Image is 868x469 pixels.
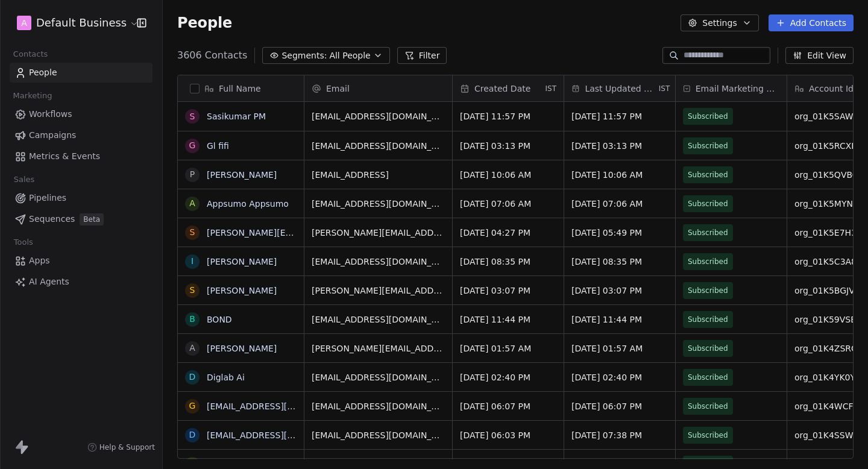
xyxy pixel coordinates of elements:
[99,442,155,452] span: Help & Support
[571,342,668,354] span: [DATE] 01:57 AM
[191,255,193,268] div: i
[688,429,728,441] span: Subscribed
[460,198,556,210] span: [DATE] 07:06 AM
[8,233,38,251] span: Tools
[207,286,277,295] a: [PERSON_NAME]
[453,75,564,101] div: Created DateIST
[312,285,445,297] span: [PERSON_NAME][EMAIL_ADDRESS][DOMAIN_NAME]
[207,344,277,353] a: [PERSON_NAME]
[190,284,195,297] div: S
[10,146,153,166] a: Metrics & Events
[312,400,445,412] span: [EMAIL_ADDRESS][DOMAIN_NAME]
[460,313,556,326] span: [DATE] 11:44 PM
[571,313,668,326] span: [DATE] 11:44 PM
[10,251,153,271] a: Apps
[460,429,556,441] span: [DATE] 06:03 PM
[10,63,153,83] a: People
[80,213,104,225] span: Beta
[207,401,418,411] a: [EMAIL_ADDRESS][DOMAIN_NAME]'s Organization
[207,228,558,238] a: [PERSON_NAME][EMAIL_ADDRESS][PERSON_NAME][DOMAIN_NAME]'s Organization
[312,313,445,326] span: [EMAIL_ADDRESS][DOMAIN_NAME]
[688,140,728,152] span: Subscribed
[189,313,195,326] div: B
[474,83,530,95] span: Created Date
[207,373,245,382] a: Diglab Ai
[29,66,57,79] span: People
[207,141,229,151] a: Gl fifi
[688,285,728,297] span: Subscribed
[688,227,728,239] span: Subscribed
[571,169,668,181] span: [DATE] 10:06 AM
[460,285,556,297] span: [DATE] 03:07 PM
[769,14,854,31] button: Add Contacts
[312,198,445,210] span: [EMAIL_ADDRESS][DOMAIN_NAME]
[207,257,277,266] a: [PERSON_NAME]
[207,459,418,469] a: [EMAIL_ADDRESS][DOMAIN_NAME]'s Organization
[29,150,100,163] span: Metrics & Events
[189,429,196,441] div: d
[681,14,758,31] button: Settings
[571,400,668,412] span: [DATE] 06:07 PM
[207,112,266,121] a: Sasikumar PM
[571,227,668,239] span: [DATE] 05:49 PM
[688,371,728,383] span: Subscribed
[460,342,556,354] span: [DATE] 01:57 AM
[29,129,76,142] span: Campaigns
[207,430,418,440] a: [EMAIL_ADDRESS][DOMAIN_NAME]'s Organization
[190,110,195,123] div: S
[21,17,27,29] span: A
[326,83,350,95] span: Email
[809,83,854,95] span: Account Id
[304,75,452,101] div: Email
[29,213,75,225] span: Sequences
[696,83,779,95] span: Email Marketing Consent
[312,256,445,268] span: [EMAIL_ADDRESS][DOMAIN_NAME]
[545,84,556,93] span: IST
[8,45,53,63] span: Contacts
[8,87,57,105] span: Marketing
[189,197,195,210] div: A
[571,285,668,297] span: [DATE] 03:07 PM
[571,429,668,441] span: [DATE] 07:38 PM
[564,75,675,101] div: Last Updated DateIST
[281,49,327,62] span: Segments:
[460,169,556,181] span: [DATE] 10:06 AM
[676,75,787,101] div: Email Marketing Consent
[460,227,556,239] span: [DATE] 04:27 PM
[29,275,69,288] span: AI Agents
[178,102,304,459] div: grid
[10,188,153,208] a: Pipelines
[785,47,854,64] button: Edit View
[329,49,370,62] span: All People
[207,170,277,180] a: [PERSON_NAME]
[312,169,445,181] span: [EMAIL_ADDRESS]
[585,83,656,95] span: Last Updated Date
[571,256,668,268] span: [DATE] 08:35 PM
[460,371,556,383] span: [DATE] 02:40 PM
[219,83,261,95] span: Full Name
[688,400,728,412] span: Subscribed
[10,272,153,292] a: AI Agents
[189,400,196,412] div: g
[10,104,153,124] a: Workflows
[207,199,289,209] a: Appsumo Appsumo
[177,14,232,32] span: People
[189,139,196,152] div: G
[312,227,445,239] span: [PERSON_NAME][EMAIL_ADDRESS][PERSON_NAME][DOMAIN_NAME]
[688,342,728,354] span: Subscribed
[659,84,670,93] span: IST
[177,48,247,63] span: 3606 Contacts
[571,110,668,122] span: [DATE] 11:57 PM
[29,108,72,121] span: Workflows
[29,192,66,204] span: Pipelines
[178,75,304,101] div: Full Name
[87,442,155,452] a: Help & Support
[571,371,668,383] span: [DATE] 02:40 PM
[460,256,556,268] span: [DATE] 08:35 PM
[189,342,195,354] div: A
[688,198,728,210] span: Subscribed
[312,371,445,383] span: [EMAIL_ADDRESS][DOMAIN_NAME]
[460,400,556,412] span: [DATE] 06:07 PM
[312,342,445,354] span: [PERSON_NAME][EMAIL_ADDRESS][PERSON_NAME][DOMAIN_NAME]
[688,169,728,181] span: Subscribed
